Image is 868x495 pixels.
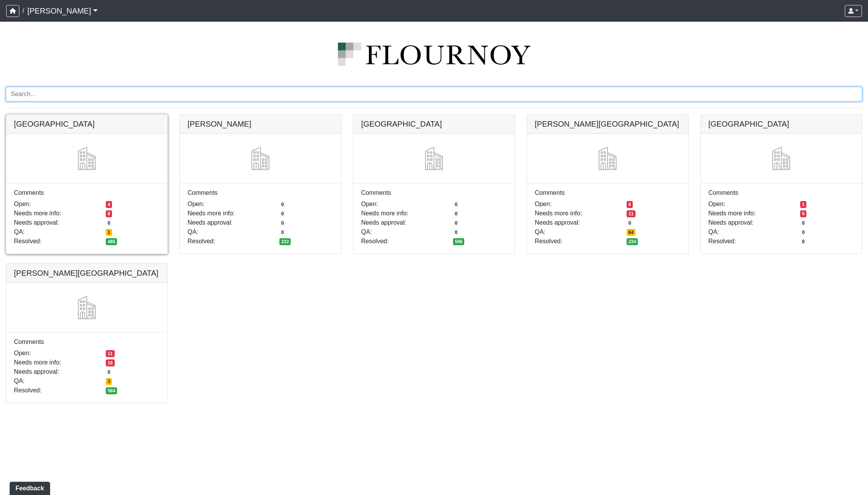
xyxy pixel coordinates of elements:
span: / [19,3,27,19]
img: logo [6,43,862,66]
iframe: Ybug feedback widget [6,480,52,495]
a: [PERSON_NAME] [27,3,98,19]
input: Search [6,87,862,101]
